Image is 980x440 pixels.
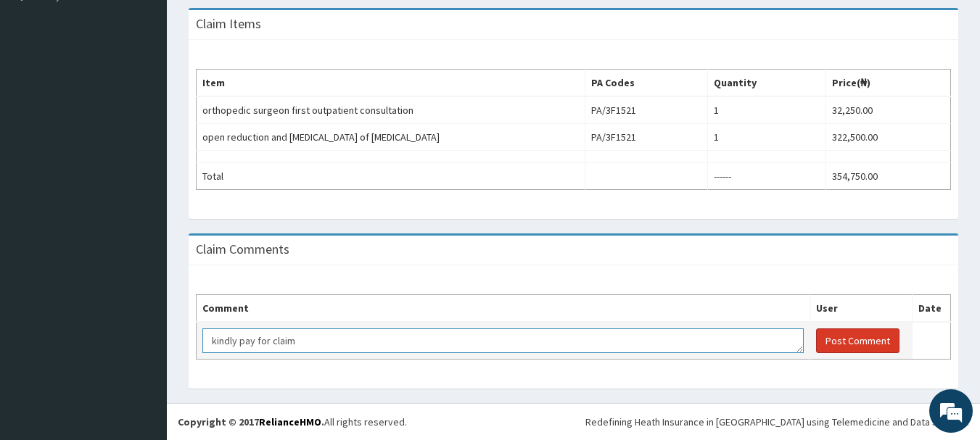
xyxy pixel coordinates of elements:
td: PA/3F1521 [585,96,708,124]
td: 32,250.00 [826,96,951,124]
th: PA Codes [585,70,708,97]
td: Total [197,163,585,190]
strong: Copyright © 2017 . [178,415,324,428]
td: 354,750.00 [826,163,951,190]
th: Comment [197,295,810,323]
h3: Claim Comments [196,243,289,256]
button: Post Comment [816,328,899,353]
td: orthopedic surgeon first outpatient consultation [197,96,585,124]
td: open reduction and [MEDICAL_DATA] of [MEDICAL_DATA] [197,124,585,151]
textarea: kindly pay for claim [202,328,804,353]
footer: All rights reserved. [167,403,980,440]
td: 1 [708,96,826,124]
th: Date [913,295,951,323]
td: PA/3F1521 [585,124,708,151]
th: User [810,295,913,323]
th: Item [197,70,585,97]
td: 1 [708,124,826,151]
th: Price(₦) [826,70,951,97]
h3: Claim Items [196,17,261,30]
td: ------ [708,163,826,190]
div: Redefining Heath Insurance in [GEOGRAPHIC_DATA] using Telemedicine and Data Science! [585,415,969,429]
td: 322,500.00 [826,124,951,151]
th: Quantity [708,70,826,97]
a: RelianceHMO [259,415,321,428]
